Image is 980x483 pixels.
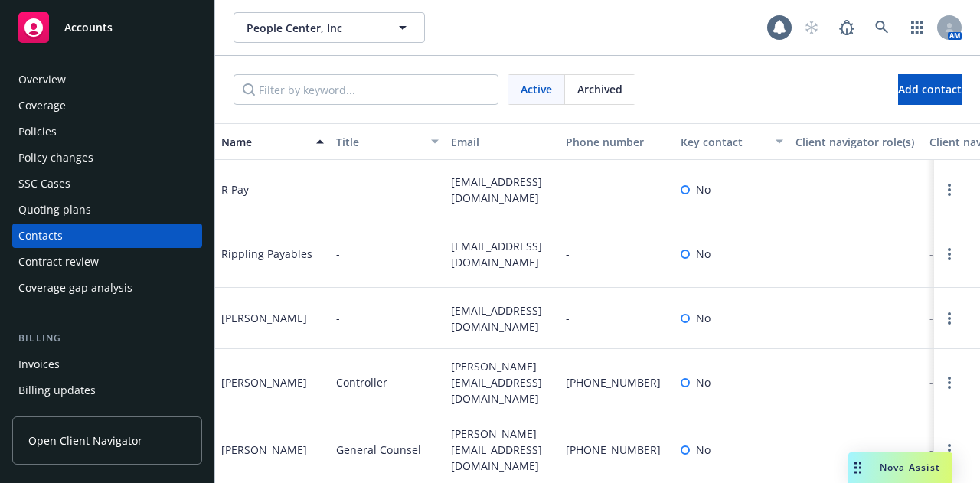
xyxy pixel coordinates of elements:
[789,123,923,160] button: Client navigator role(s)
[451,174,554,206] span: [EMAIL_ADDRESS][DOMAIN_NAME]
[880,461,940,474] span: Nova Assist
[566,374,661,390] span: [PHONE_NUMBER]
[940,441,959,459] a: Open options
[675,123,789,160] button: Key contact
[696,310,710,326] span: No
[18,224,63,248] div: Contacts
[696,181,710,197] span: No
[336,310,340,326] span: -
[898,74,962,105] button: Add contact
[234,74,498,105] input: Filter by keyword...
[696,374,710,390] span: No
[451,134,554,150] div: Email
[12,250,202,274] a: Contract review
[336,374,387,390] span: Controller
[445,123,560,160] button: Email
[867,12,897,43] a: Search
[12,378,202,403] a: Billing updates
[64,21,113,34] span: Accounts
[221,134,307,150] div: Name
[18,145,93,170] div: Policy changes
[336,442,421,458] span: General Counsel
[566,181,570,197] span: -
[12,331,202,346] div: Billing
[12,93,202,118] a: Coverage
[12,145,202,170] a: Policy changes
[18,93,66,118] div: Coverage
[560,123,675,160] button: Phone number
[521,81,552,97] span: Active
[12,6,202,49] a: Accounts
[451,302,554,335] span: [EMAIL_ADDRESS][DOMAIN_NAME]
[848,452,867,483] div: Drag to move
[28,432,142,449] span: Open Client Navigator
[215,123,330,160] button: Name
[796,12,827,43] a: Start snowing
[831,12,862,43] a: Report a Bug
[18,250,99,274] div: Contract review
[848,452,952,483] button: Nova Assist
[336,181,340,197] span: -
[940,181,959,199] a: Open options
[451,238,554,270] span: [EMAIL_ADDRESS][DOMAIN_NAME]
[234,12,425,43] button: People Center, Inc
[221,246,312,262] div: Rippling Payables
[795,134,917,150] div: Client navigator role(s)
[12,224,202,248] a: Contacts
[18,276,132,300] div: Coverage gap analysis
[336,134,422,150] div: Title
[12,197,202,222] a: Quoting plans
[330,123,445,160] button: Title
[12,352,202,377] a: Invoices
[451,358,554,406] span: [PERSON_NAME][EMAIL_ADDRESS][DOMAIN_NAME]
[221,442,307,458] div: [PERSON_NAME]
[577,81,622,97] span: Archived
[18,119,57,144] div: Policies
[247,20,379,36] span: People Center, Inc
[566,442,661,458] span: [PHONE_NUMBER]
[18,378,96,403] div: Billing updates
[566,246,570,262] span: -
[566,310,570,326] span: -
[18,67,66,92] div: Overview
[221,310,307,326] div: [PERSON_NAME]
[12,67,202,92] a: Overview
[336,246,340,262] span: -
[12,119,202,144] a: Policies
[696,246,710,262] span: No
[18,197,91,222] div: Quoting plans
[681,134,766,150] div: Key contact
[12,171,202,196] a: SSC Cases
[221,374,307,390] div: [PERSON_NAME]
[940,309,959,328] a: Open options
[18,352,60,377] div: Invoices
[12,276,202,300] a: Coverage gap analysis
[221,181,249,197] div: R Pay
[18,171,70,196] div: SSC Cases
[902,12,933,43] a: Switch app
[940,245,959,263] a: Open options
[898,82,962,96] span: Add contact
[696,442,710,458] span: No
[940,374,959,392] a: Open options
[566,134,668,150] div: Phone number
[451,426,554,474] span: [PERSON_NAME][EMAIL_ADDRESS][DOMAIN_NAME]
